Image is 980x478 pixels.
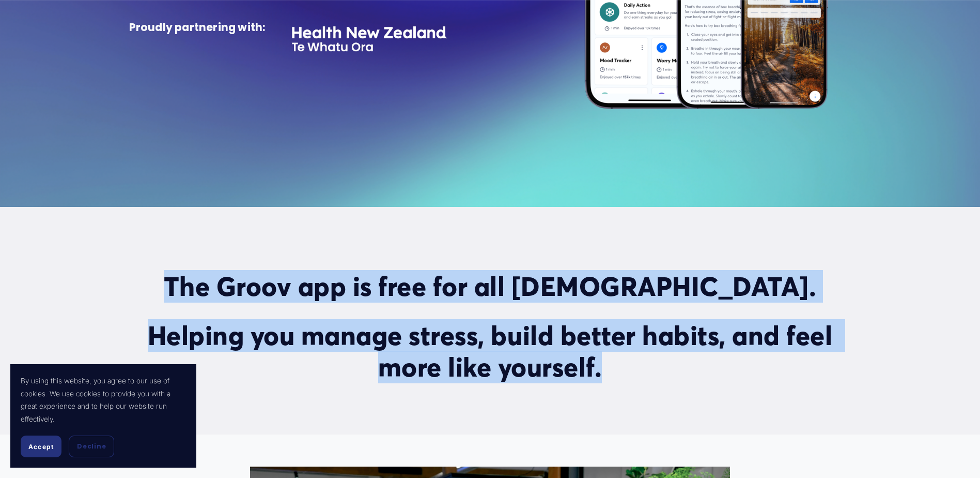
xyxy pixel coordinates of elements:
h2: Helping you manage stress, build better habits, and feel more like yourself. [129,320,851,383]
section: Cookie banner [10,364,196,468]
button: Decline [69,436,114,457]
button: Accept [21,436,61,457]
span: Accept [28,443,54,451]
strong: Proudly partnering with: [129,20,266,35]
p: By using this website, you agree to our use of cookies. We use cookies to provide you with a grea... [21,375,186,425]
span: Decline [77,442,106,451]
h2: The Groov app is free for all [DEMOGRAPHIC_DATA]. [129,271,851,302]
